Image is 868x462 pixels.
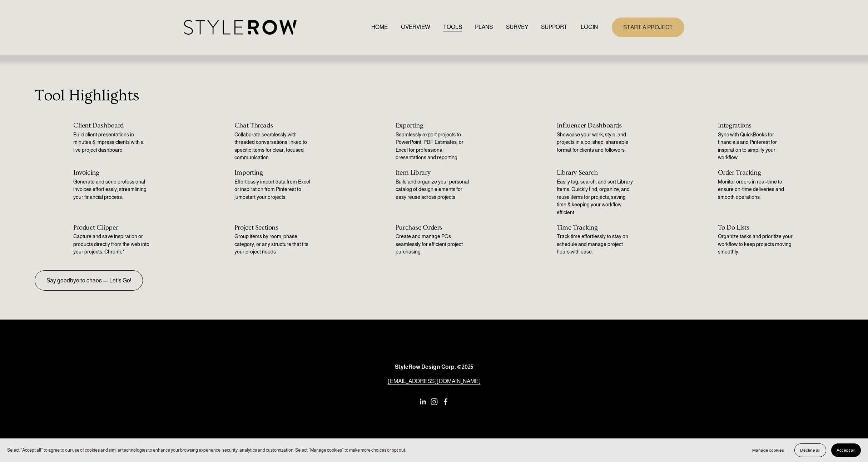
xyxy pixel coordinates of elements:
button: Manage cookies [747,443,789,457]
p: Sync with QuickBooks for financials and Pinterest for inspiration to simplify your workflow. [718,131,795,162]
h2: Chat Threads [234,122,311,129]
h2: Exporting [396,122,472,129]
h2: Order Tracking [718,169,795,176]
span: Manage cookies [752,448,784,453]
h2: Invoicing [73,169,150,176]
p: Collaborate seamlessly with threaded conversations linked to specific items for clear, focused co... [234,131,311,162]
h2: Library Search [557,169,634,176]
p: Generate and send professional invoices effortlessly, streamlining your financial process. [73,178,150,201]
p: Capture and save inspiration or products directly from the web into your projects. Chrome* [73,233,150,256]
p: Monitor orders in real-time to ensure on-time deliveries and smooth operations. [718,178,795,201]
p: Tool Highlights [35,84,833,107]
img: StyleRow [184,20,297,35]
p: Easily tag, search, and sort Library Items. Quickly find, organize, and reuse items for projects,... [557,178,634,217]
p: Organize tasks and prioritize your workflow to keep projects moving smoothly. [718,233,795,256]
a: folder dropdown [541,22,567,32]
a: START A PROJECT [612,17,684,37]
h2: Client Dashboard [73,122,150,129]
button: Accept all [831,443,861,457]
a: Say goodbye to chaos — Let's Go! [35,270,143,291]
p: Build client presentations in minutes & impress clients with a live project dashboard [73,131,150,154]
a: SURVEY [506,22,528,32]
strong: StyleRow Design Corp. ©2025 [395,364,473,370]
a: OVERVIEW [401,22,430,32]
h2: Purchase Orders [396,224,472,231]
p: Create and manage POs seamlessly for efficient project purchasing. [396,233,472,256]
a: LinkedIn [419,398,426,405]
h2: Influencer Dashboards [557,122,634,129]
p: Build and organize your personal catalog of design elements for easy reuse across projects [396,178,472,201]
h2: Product Clipper [73,224,150,231]
button: Decline all [794,443,826,457]
h2: Time Tracking [557,224,634,231]
span: SUPPORT [541,23,567,31]
span: Accept all [837,448,855,453]
a: [EMAIL_ADDRESS][DOMAIN_NAME] [388,377,481,386]
a: PLANS [475,22,493,32]
p: Select “Accept all” to agree to our use of cookies and similar technologies to enhance your brows... [7,447,406,453]
p: Seamlessly export projects to PowerPoint, PDF Estimates, or Excel for professional presentations ... [396,131,472,162]
a: Instagram [431,398,438,405]
p: Group items by room, phase, category, or any structure that fits your project needs [234,233,311,256]
p: Effortlessly import data from Excel or inspiration from Pinterest to jumpstart your projects. [234,178,311,201]
h2: Project Sections [234,224,311,231]
a: TOOLS [443,22,462,32]
h2: Importing [234,169,311,176]
h2: Item Library [396,169,472,176]
p: Showcase your work, style, and projects in a polished, shareable format for clients and followers. [557,131,634,154]
h2: Integrations [718,122,795,129]
span: Decline all [800,448,820,453]
a: HOME [371,22,388,32]
a: LOGIN [581,22,598,32]
p: Track time effortlessly to stay on schedule and manage project hours with ease. [557,233,634,256]
a: Facebook [442,398,449,405]
h2: To Do Lists [718,224,795,231]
